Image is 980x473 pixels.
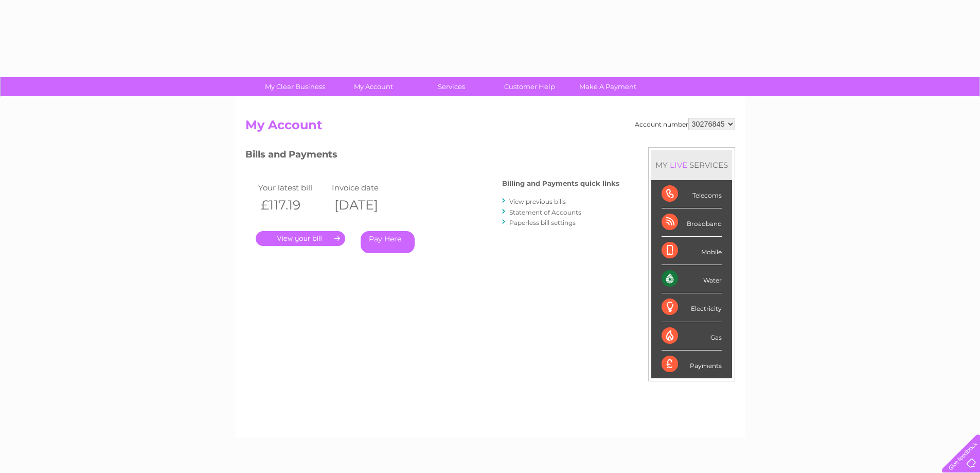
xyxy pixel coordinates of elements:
div: MY SERVICES [651,150,732,180]
div: Mobile [662,237,722,265]
a: Make A Payment [565,77,650,96]
th: [DATE] [329,195,403,216]
div: Gas [662,322,722,351]
a: Paperless bill settings [509,219,576,226]
a: Pay Here [361,231,415,253]
h4: Billing and Payments quick links [502,180,619,187]
td: Your latest bill [256,181,330,195]
div: LIVE [668,160,689,170]
div: Telecoms [662,180,722,208]
div: Account number [635,118,735,130]
a: My Clear Business [253,77,337,96]
h3: Bills and Payments [245,147,619,165]
h2: My Account [245,118,735,137]
div: Payments [662,351,722,378]
div: Water [662,265,722,293]
a: View previous bills [509,198,566,205]
th: £117.19 [256,195,330,216]
a: Statement of Accounts [509,208,581,216]
div: Broadband [662,208,722,237]
a: Services [409,77,494,96]
a: My Account [331,77,416,96]
td: Invoice date [329,181,403,195]
a: . [256,231,345,246]
div: Electricity [662,293,722,322]
a: Customer Help [487,77,572,96]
